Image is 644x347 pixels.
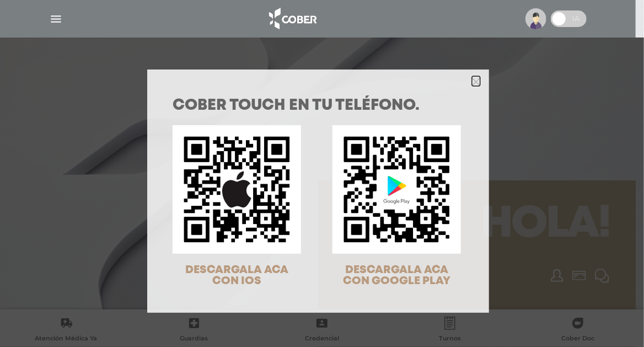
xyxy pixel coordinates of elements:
[332,125,461,254] img: qr-code
[173,125,301,254] img: qr-code
[173,98,463,114] h1: COBER TOUCH en tu teléfono.
[185,265,288,286] span: DESCARGALA ACA CON IOS
[472,76,480,86] button: Close
[343,265,450,286] span: DESCARGALA ACA CON GOOGLE PLAY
